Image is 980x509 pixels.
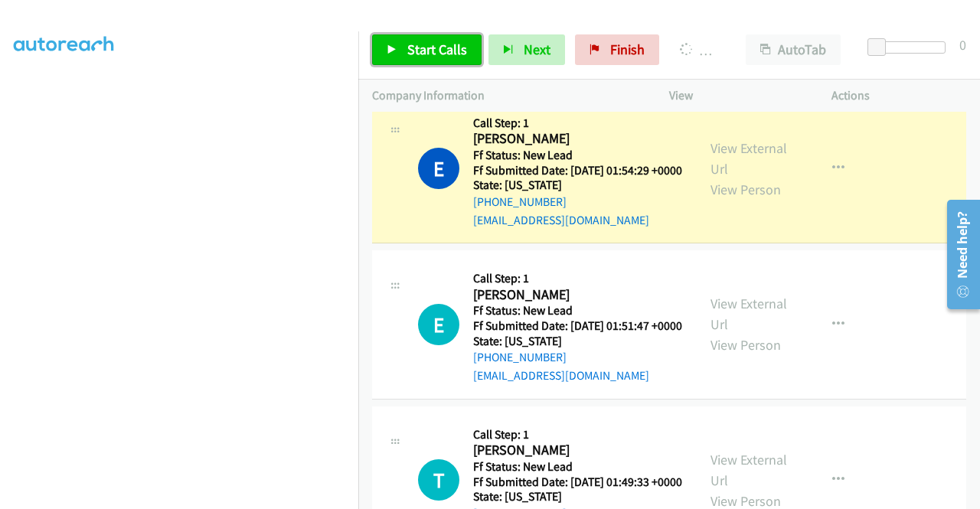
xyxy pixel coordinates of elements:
h5: Call Step: 1 [473,116,682,131]
a: View Person [710,336,781,354]
h1: E [418,148,459,189]
a: [PHONE_NUMBER] [473,194,567,209]
a: View External Url [710,139,787,178]
h5: Call Step: 1 [473,271,682,286]
span: Next [524,41,550,58]
p: View [669,86,804,105]
iframe: Resource Center [936,194,980,315]
p: Dialing [PERSON_NAME] [680,40,718,60]
a: View Person [710,181,781,198]
a: [EMAIL_ADDRESS][DOMAIN_NAME] [473,368,649,383]
a: [PHONE_NUMBER] [473,350,567,364]
a: [EMAIL_ADDRESS][DOMAIN_NAME] [473,213,649,227]
a: View External Url [710,451,787,489]
a: Start Calls [372,34,482,65]
div: The call is yet to be attempted [418,459,459,501]
div: Delay between calls (in seconds) [875,41,946,54]
h5: Ff Submitted Date: [DATE] 01:49:33 +0000 [473,475,682,490]
h1: E [418,304,459,345]
h5: Ff Submitted Date: [DATE] 01:51:47 +0000 [473,318,682,334]
p: Actions [831,86,966,105]
h5: Ff Submitted Date: [DATE] 01:54:29 +0000 [473,163,682,178]
h1: T [418,459,459,501]
h2: [PERSON_NAME] [473,130,678,148]
button: AutoTab [746,34,841,65]
h2: [PERSON_NAME] [473,286,678,304]
h5: Ff Status: New Lead [473,148,682,163]
h5: State: [US_STATE] [473,178,682,193]
h5: State: [US_STATE] [473,334,682,349]
span: Start Calls [407,41,467,58]
button: Next [488,34,565,65]
div: The call is yet to be attempted [418,304,459,345]
h5: Ff Status: New Lead [473,459,682,475]
h2: [PERSON_NAME] [473,442,678,459]
a: Finish [575,34,659,65]
h5: Ff Status: New Lead [473,303,682,318]
a: View External Url [710,295,787,333]
h5: State: [US_STATE] [473,489,682,504]
h5: Call Step: 1 [473,427,682,442]
p: Company Information [372,86,642,105]
span: Finish [610,41,645,58]
div: 0 [959,34,966,55]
